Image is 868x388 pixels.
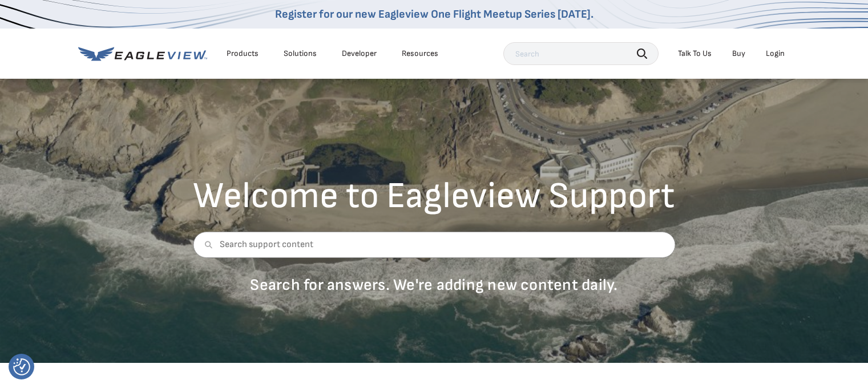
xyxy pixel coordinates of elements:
div: Login [766,48,785,59]
div: Products [227,48,259,59]
div: Resources [402,48,438,59]
a: Developer [342,48,377,59]
a: Register for our new Eagleview One Flight Meetup Series [DATE]. [275,7,594,21]
a: Buy [732,48,745,59]
h2: Welcome to Eagleview Support [193,178,675,215]
input: Search [503,42,659,65]
div: Talk To Us [678,48,712,59]
p: Search for answers. We're adding new content daily. [193,275,675,295]
input: Search support content [193,232,675,258]
button: Consent Preferences [13,358,30,375]
div: Solutions [284,48,317,59]
img: Revisit consent button [13,358,30,375]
